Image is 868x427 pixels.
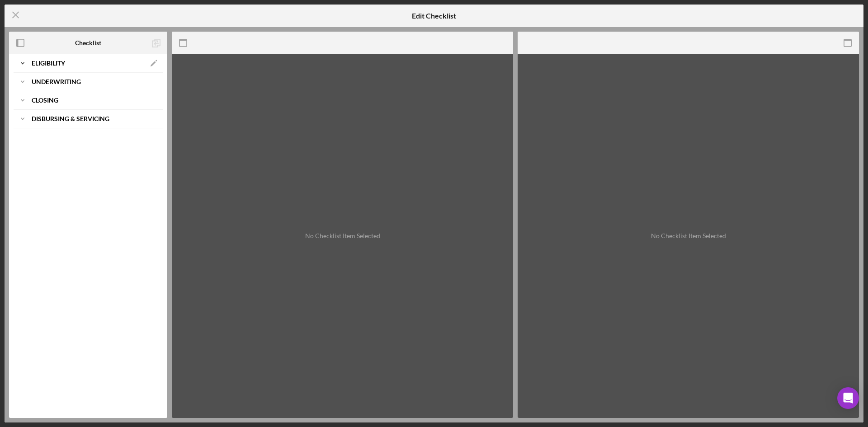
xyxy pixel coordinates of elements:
[412,12,456,20] h5: Edit Checklist
[75,39,101,47] b: Checklist
[32,61,65,66] b: Eligibility
[651,232,726,239] div: No Checklist Item Selected
[837,387,859,409] div: Open Intercom Messenger
[32,116,109,122] b: Disbursing & Servicing
[305,232,380,239] div: No Checklist Item Selected
[32,79,81,84] b: Underwriting
[32,98,58,103] b: Closing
